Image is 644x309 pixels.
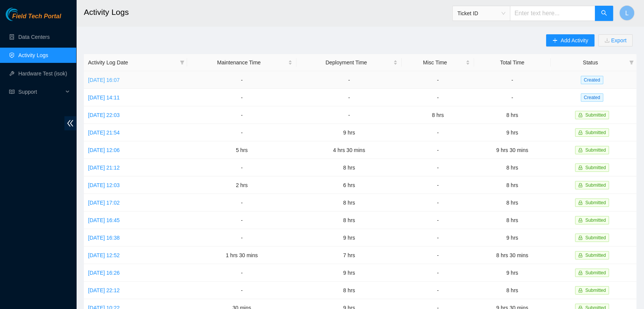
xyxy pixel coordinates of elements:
span: Created [581,76,603,84]
td: - [402,141,474,159]
a: [DATE] 22:03 [88,112,120,118]
a: [DATE] 12:03 [88,182,120,188]
td: - [187,264,296,282]
td: 4 hrs 30 mins [296,141,402,159]
td: 8 hrs [474,211,551,229]
span: Submitted [585,165,606,170]
td: 8 hrs [402,106,474,124]
span: lock [578,235,583,240]
span: filter [629,60,634,65]
span: lock [578,253,583,258]
td: 8 hrs [296,211,402,229]
a: [DATE] 17:02 [88,200,120,206]
td: - [402,176,474,194]
td: 8 hrs [474,159,551,176]
td: 9 hrs 30 mins [474,141,551,159]
a: [DATE] 16:07 [88,77,120,83]
a: Akamai TechnologiesField Tech Portal [6,14,61,24]
td: - [187,194,296,211]
a: [DATE] 12:52 [88,252,120,258]
span: Submitted [585,130,606,135]
span: Ticket ID [457,8,505,19]
td: - [402,211,474,229]
td: - [402,247,474,264]
span: lock [578,130,583,135]
td: - [474,89,551,106]
td: - [296,106,402,124]
button: downloadExport [598,34,633,46]
td: - [402,124,474,141]
td: - [402,282,474,299]
td: 9 hrs [474,124,551,141]
td: - [474,71,551,89]
td: 9 hrs [296,264,402,282]
a: [DATE] 12:06 [88,147,120,153]
span: lock [578,113,583,117]
td: - [187,211,296,229]
a: [DATE] 21:12 [88,165,120,171]
td: 8 hrs [474,194,551,211]
td: 9 hrs [296,229,402,247]
td: - [187,124,296,141]
a: [DATE] 16:26 [88,270,120,276]
span: lock [578,183,583,187]
button: plusAdd Activity [546,34,594,46]
td: - [187,89,296,106]
td: - [187,71,296,89]
td: - [402,229,474,247]
td: 9 hrs [296,124,402,141]
td: - [402,89,474,106]
td: 5 hrs [187,141,296,159]
button: L [619,5,634,21]
span: Submitted [585,288,606,293]
span: Add Activity [561,36,588,45]
span: filter [178,57,186,68]
td: 9 hrs [474,264,551,282]
span: Submitted [585,183,606,188]
td: 8 hrs [474,106,551,124]
a: [DATE] 21:54 [88,130,120,136]
a: [DATE] 16:45 [88,217,120,223]
button: search [595,6,613,21]
span: lock [578,218,583,223]
a: [DATE] 22:12 [88,287,120,293]
span: Submitted [585,218,606,223]
td: 6 hrs [296,176,402,194]
a: Activity Logs [18,52,48,58]
td: 8 hrs [296,282,402,299]
td: 1 hrs 30 mins [187,247,296,264]
span: Created [581,93,603,102]
td: 8 hrs [474,176,551,194]
td: - [402,159,474,176]
span: lock [578,165,583,170]
td: 8 hrs 30 mins [474,247,551,264]
span: Submitted [585,112,606,118]
td: - [402,264,474,282]
span: lock [578,200,583,205]
span: plus [552,38,557,44]
span: Submitted [585,147,606,153]
span: Submitted [585,270,606,275]
span: lock [578,288,583,293]
th: Total Time [474,54,551,71]
td: 8 hrs [474,282,551,299]
span: search [601,10,607,17]
td: 7 hrs [296,247,402,264]
img: Akamai Technologies [6,8,38,21]
td: - [296,89,402,106]
td: - [187,229,296,247]
span: Submitted [585,200,606,205]
span: lock [578,271,583,275]
span: Submitted [585,235,606,240]
td: 8 hrs [296,159,402,176]
a: [DATE] 16:38 [88,235,120,241]
span: filter [628,57,635,68]
span: filter [180,60,184,65]
td: 2 hrs [187,176,296,194]
td: - [187,159,296,176]
td: - [402,71,474,89]
td: - [402,194,474,211]
span: Support [18,84,63,99]
span: Status [555,58,626,67]
span: lock [578,148,583,152]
